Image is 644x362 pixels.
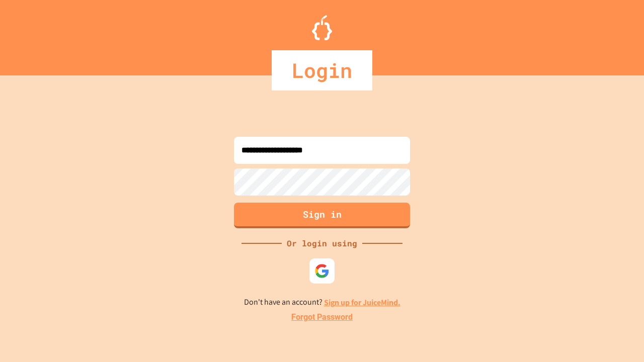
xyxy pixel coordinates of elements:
p: Don't have an account? [244,296,400,309]
button: Sign in [234,203,410,228]
div: Or login using [282,237,362,249]
a: Forgot Password [291,311,353,323]
img: Logo.svg [312,15,332,40]
a: Sign up for JuiceMind. [324,297,400,308]
div: Login [272,50,372,90]
img: google-icon.svg [314,263,330,279]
